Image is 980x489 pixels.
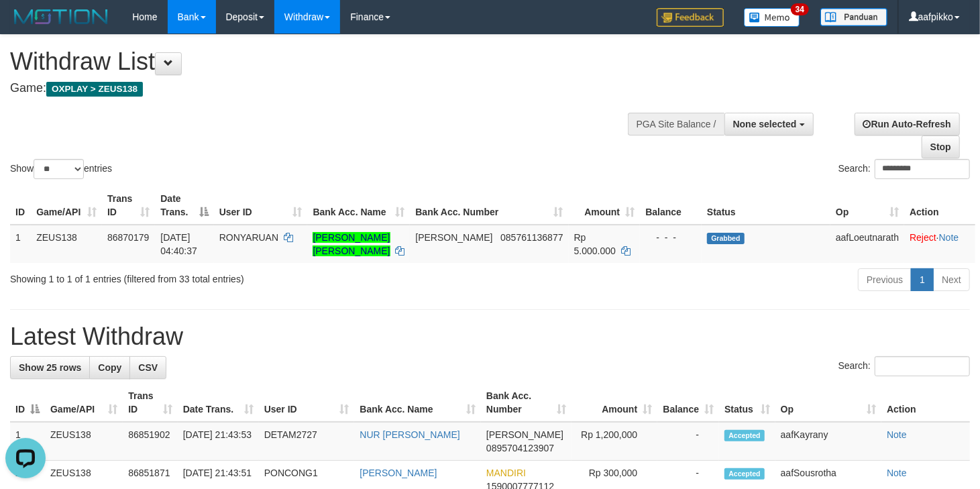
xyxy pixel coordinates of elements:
th: Game/API: activate to sort column ascending [45,384,123,422]
img: Feedback.jpg [657,8,724,27]
th: Amount: activate to sort column ascending [569,186,641,225]
td: · [904,225,975,263]
label: Search: [838,356,970,376]
a: Run Auto-Refresh [855,113,960,135]
a: [PERSON_NAME] [360,468,437,478]
td: ZEUS138 [45,422,123,461]
input: Search: [875,159,970,179]
th: Game/API: activate to sort column ascending [31,186,102,225]
span: OXPLAY > ZEUS138 [46,82,143,97]
span: Copy [98,362,121,373]
td: aafKayrany [775,422,881,461]
th: Action [881,384,970,422]
th: Status: activate to sort column ascending [719,384,775,422]
td: Rp 1,200,000 [571,422,657,461]
h1: Withdraw List [10,48,640,75]
div: Showing 1 to 1 of 1 entries (filtered from 33 total entries) [10,267,398,286]
a: Reject [910,232,936,243]
td: aafLoeutnarath [830,225,904,263]
label: Search: [838,159,970,179]
a: Note [887,429,907,440]
td: 1 [10,422,45,461]
span: Show 25 rows [19,362,81,373]
td: 1 [10,225,31,263]
th: Date Trans.: activate to sort column ascending [178,384,259,422]
span: Accepted [724,468,765,480]
th: ID [10,186,31,225]
th: Trans ID: activate to sort column ascending [102,186,155,225]
th: Amount: activate to sort column ascending [571,384,657,422]
span: Copy 0895704123907 to clipboard [486,443,554,453]
button: Open LiveChat chat widget [5,5,46,46]
h4: Game: [10,82,640,95]
img: MOTION_logo.png [10,7,112,27]
a: Next [933,268,970,291]
button: None selected [724,113,814,135]
a: CSV [129,356,166,379]
img: panduan.png [820,8,887,26]
th: User ID: activate to sort column ascending [259,384,355,422]
th: User ID: activate to sort column ascending [214,186,308,225]
th: ID: activate to sort column descending [10,384,45,422]
a: NUR [PERSON_NAME] [360,429,459,440]
div: - - - [645,231,696,244]
th: Trans ID: activate to sort column ascending [123,384,177,422]
th: Balance: activate to sort column ascending [657,384,719,422]
div: PGA Site Balance / [628,113,724,135]
td: DETAM2727 [259,422,355,461]
a: Copy [89,356,130,379]
label: Show entries [10,159,112,179]
span: Grabbed [707,233,745,244]
th: Date Trans.: activate to sort column descending [155,186,213,225]
th: Action [904,186,975,225]
td: [DATE] 21:43:53 [178,422,259,461]
span: None selected [733,119,797,129]
span: Accepted [724,430,765,441]
th: Op: activate to sort column ascending [775,384,881,422]
span: MANDIRI [486,468,526,478]
th: Op: activate to sort column ascending [830,186,904,225]
span: Rp 5.000.000 [574,232,616,256]
th: Bank Acc. Number: activate to sort column ascending [481,384,571,422]
th: Bank Acc. Number: activate to sort column ascending [410,186,568,225]
a: Note [939,232,959,243]
a: Show 25 rows [10,356,90,379]
a: 1 [911,268,934,291]
img: Button%20Memo.svg [744,8,800,27]
th: Status [702,186,830,225]
td: - [657,422,719,461]
td: ZEUS138 [31,225,102,263]
a: [PERSON_NAME] [PERSON_NAME] [313,232,390,256]
a: Stop [922,135,960,158]
th: Bank Acc. Name: activate to sort column ascending [307,186,410,225]
span: [PERSON_NAME] [415,232,492,243]
span: RONYARUAN [219,232,278,243]
th: Bank Acc. Name: activate to sort column ascending [354,384,481,422]
td: 86851902 [123,422,177,461]
span: 86870179 [107,232,149,243]
th: Balance [640,186,702,225]
a: Note [887,468,907,478]
span: Copy 085761136877 to clipboard [500,232,563,243]
span: [DATE] 04:40:37 [160,232,197,256]
select: Showentries [34,159,84,179]
input: Search: [875,356,970,376]
span: 34 [791,3,809,15]
span: CSV [138,362,158,373]
span: [PERSON_NAME] [486,429,563,440]
h1: Latest Withdraw [10,323,970,350]
a: Previous [858,268,912,291]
